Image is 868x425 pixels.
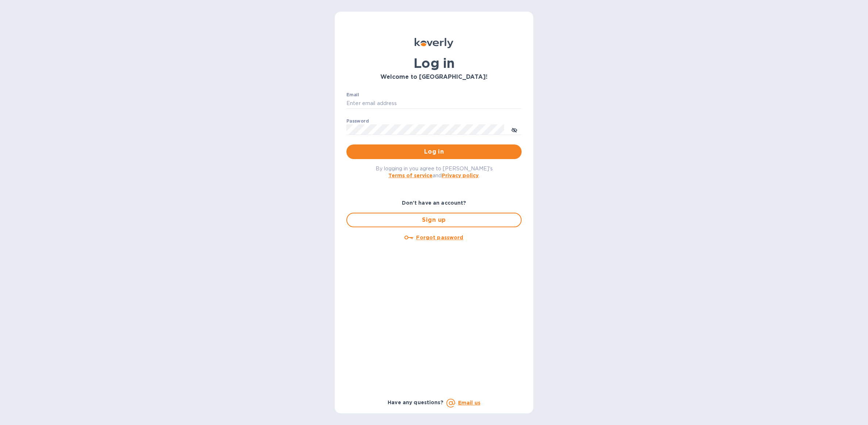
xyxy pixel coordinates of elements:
span: By logging in you agree to [PERSON_NAME]'s and . [376,166,493,178]
b: Have any questions? [388,399,443,405]
u: Forgot password [416,235,463,240]
h1: Log in [346,55,522,71]
label: Email [346,93,359,97]
button: Sign up [346,213,522,227]
a: Privacy policy [442,173,479,178]
img: Koverly [415,38,453,48]
b: Don't have an account? [402,200,466,206]
input: Enter email address [346,98,522,109]
label: Password [346,119,369,123]
span: Log in [352,147,516,156]
a: Terms of service [388,173,433,178]
button: Log in [346,144,522,159]
span: Sign up [353,216,515,224]
h3: Welcome to [GEOGRAPHIC_DATA]! [346,74,522,81]
a: Email us [458,400,480,406]
button: toggle password visibility [507,122,522,137]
